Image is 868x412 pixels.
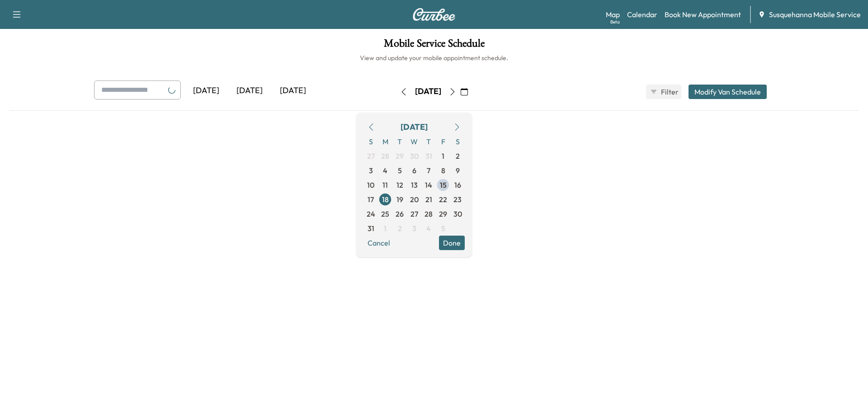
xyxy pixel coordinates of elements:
img: Curbee Logo [412,8,456,21]
span: S [450,134,465,149]
span: M [378,134,392,149]
span: 29 [396,151,404,161]
div: Beta [610,19,620,25]
div: [DATE] [184,81,228,101]
span: 12 [396,180,403,190]
span: 31 [425,151,432,161]
span: Filter [661,86,677,97]
button: Filter [646,85,681,99]
span: 1 [442,151,444,161]
span: 19 [396,194,403,205]
span: 28 [381,151,389,161]
span: 17 [368,194,374,205]
span: 27 [410,208,418,219]
span: 4 [383,165,387,176]
span: 11 [382,180,388,190]
a: Calendar [627,9,657,20]
span: T [421,134,436,149]
span: 10 [367,180,374,190]
span: 20 [410,194,419,205]
span: S [363,134,378,149]
h6: View and update your mobile appointment schedule. [9,53,859,62]
span: 9 [456,165,460,176]
span: 27 [367,151,375,161]
span: 4 [426,223,431,234]
span: 23 [453,194,462,205]
span: 2 [398,223,402,234]
button: Cancel [363,236,394,250]
span: 28 [425,208,433,219]
span: 29 [439,208,447,219]
div: [DATE] [271,81,315,101]
a: MapBeta [606,9,620,20]
span: 7 [427,165,430,176]
span: 6 [412,165,416,176]
span: 22 [439,194,447,205]
span: 1 [384,223,387,234]
div: [DATE] [415,86,441,97]
span: 8 [441,165,445,176]
span: 2 [456,151,460,161]
span: 5 [441,223,445,234]
span: T [392,134,407,149]
span: 13 [411,180,418,190]
span: Susquehanna Mobile Service [769,9,861,20]
span: 25 [381,208,389,219]
div: [DATE] [401,121,428,133]
span: 3 [369,165,373,176]
span: F [436,134,450,149]
span: W [407,134,421,149]
h1: Mobile Service Schedule [9,38,859,53]
span: 5 [398,165,402,176]
span: 14 [425,180,432,190]
span: 15 [440,180,447,190]
span: 24 [367,208,375,219]
span: 30 [410,151,419,161]
span: 18 [382,194,389,205]
div: [DATE] [228,81,271,101]
button: Done [439,236,465,250]
span: 21 [425,194,432,205]
a: Book New Appointment [665,9,741,20]
span: 26 [396,208,404,219]
span: 31 [368,223,374,234]
span: 16 [454,180,461,190]
button: Modify Van Schedule [689,85,767,99]
span: 3 [412,223,416,234]
span: 30 [453,208,462,219]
